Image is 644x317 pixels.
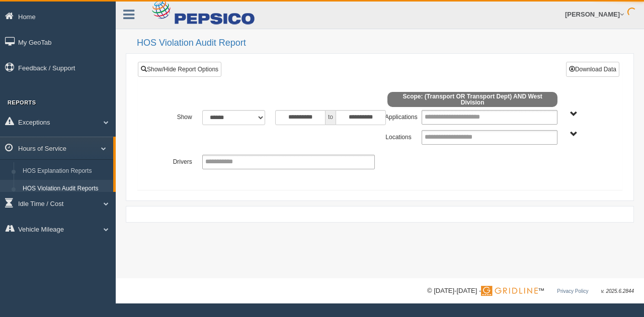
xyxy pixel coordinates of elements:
div: © [DATE]-[DATE] - ™ [427,286,634,296]
a: Privacy Policy [557,288,588,294]
a: Show/Hide Report Options [138,62,221,77]
label: Locations [380,130,417,142]
h2: HOS Violation Audit Report [137,38,634,48]
span: v. 2025.6.2844 [601,288,634,294]
a: HOS Violation Audit Reports [18,180,113,198]
span: to [326,110,336,125]
label: Applications [380,110,417,122]
span: Scope: (Transport OR Transport Dept) AND West Division [387,92,557,107]
a: HOS Explanation Reports [18,162,113,180]
label: Drivers [160,155,197,167]
button: Download Data [566,62,619,77]
label: Show [160,110,197,122]
img: Gridline [481,286,538,296]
